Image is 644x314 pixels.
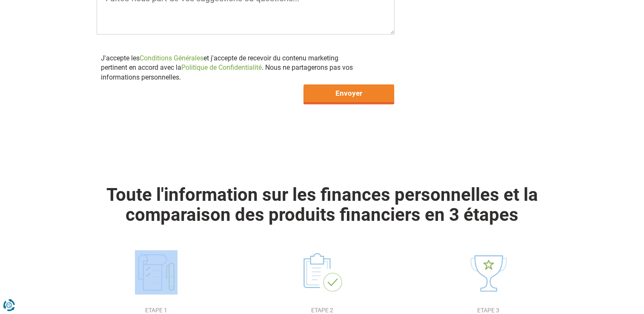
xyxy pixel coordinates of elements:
[467,250,509,294] img: Etape 3
[135,250,177,294] img: Etape 1
[246,307,399,314] h4: Etape 2
[412,307,565,314] h4: Etape 3
[181,63,262,71] a: Politique de Confidentialité
[97,54,362,82] label: J'accepte les et j'accepte de recevoir du contenu marketing pertinent en accord avec la . Nous ne...
[80,307,233,314] h4: Etape 1
[301,250,343,294] img: Etape 2
[303,84,394,102] input: Envoyer
[140,54,203,62] a: Conditions Générales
